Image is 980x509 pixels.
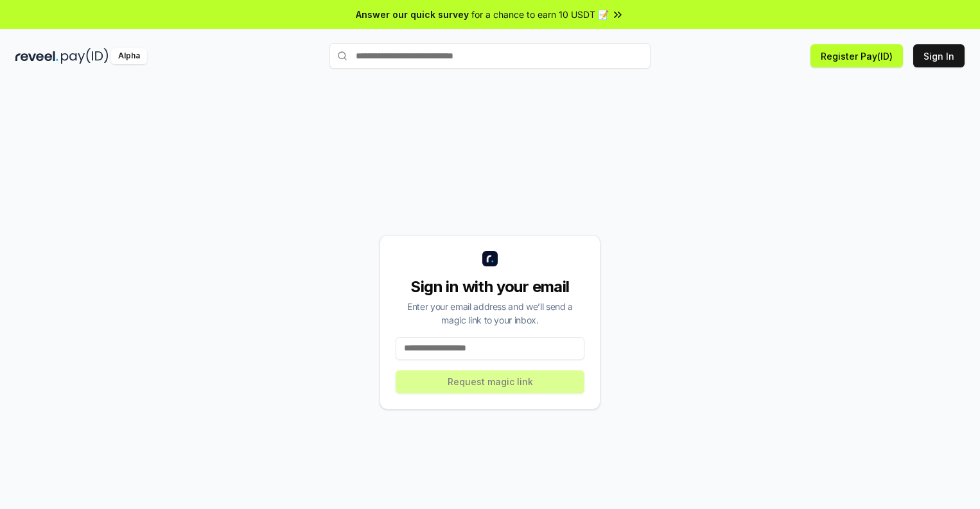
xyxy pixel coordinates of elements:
button: Register Pay(ID) [810,44,903,67]
img: reveel_dark [15,48,58,64]
img: logo_small [482,251,498,266]
span: Answer our quick survey [356,8,469,21]
div: Alpha [111,48,147,64]
span: for a chance to earn 10 USDT 📝 [471,8,609,21]
div: Sign in with your email [396,277,584,297]
div: Enter your email address and we’ll send a magic link to your inbox. [396,300,584,327]
button: Sign In [913,44,965,67]
img: pay_id [61,48,109,64]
